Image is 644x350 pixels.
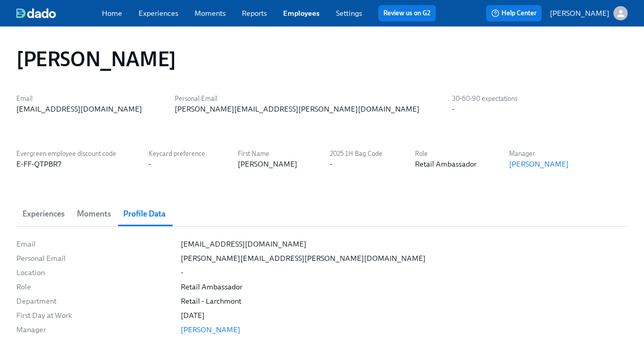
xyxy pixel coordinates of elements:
[283,9,320,18] a: Employees
[175,104,419,114] div: [PERSON_NAME][EMAIL_ADDRESS][PERSON_NAME][DOMAIN_NAME]
[16,296,173,306] div: Department
[16,94,142,104] label: Email
[330,149,382,159] label: 2025 1H Bag Code
[22,207,65,221] span: Experiences
[77,207,111,221] span: Moments
[336,9,362,18] a: Settings
[181,267,183,278] div: -
[181,310,205,320] div: [DATE]
[16,239,173,249] div: Email
[102,9,122,18] a: Home
[138,9,178,18] a: Experiences
[330,159,332,169] div: -
[415,149,477,159] label: Role
[16,149,116,159] label: Evergreen employee discount code
[181,339,628,349] div: ​
[452,94,517,104] label: 30-60-90 expectations
[550,8,609,18] p: [PERSON_NAME]
[16,253,173,263] div: Personal Email
[509,159,569,169] a: [PERSON_NAME]
[378,5,436,21] button: Review us on G2
[16,325,173,335] div: Manager
[175,94,419,104] label: Personal Email
[181,239,306,249] div: [EMAIL_ADDRESS][DOMAIN_NAME]
[181,325,240,334] a: [PERSON_NAME]
[242,9,267,18] a: Reports
[491,8,537,18] span: Help Center
[16,282,173,292] div: Role
[16,310,173,320] div: First Day at Work
[16,267,173,278] div: Location
[509,149,569,159] label: Manager
[16,8,56,18] img: dado
[149,159,151,169] div: -
[238,159,297,169] div: [PERSON_NAME]
[16,47,176,71] h1: [PERSON_NAME]
[181,282,242,292] div: Retail Ambassador
[16,159,61,169] div: E-FF-QTPBR7
[16,8,102,18] a: dado
[383,8,431,18] a: Review us on G2
[415,159,477,169] div: Retail Ambassador
[181,253,426,263] div: [PERSON_NAME][EMAIL_ADDRESS][PERSON_NAME][DOMAIN_NAME]
[550,6,628,20] button: [PERSON_NAME]
[194,9,226,18] a: Moments
[123,207,165,221] span: Profile Data
[452,104,455,114] div: -
[149,149,205,159] label: Keycard preference
[16,104,142,114] div: [EMAIL_ADDRESS][DOMAIN_NAME]
[486,5,542,21] button: Help Center
[238,149,297,159] label: First Name
[181,296,241,306] div: Retail - Larchmont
